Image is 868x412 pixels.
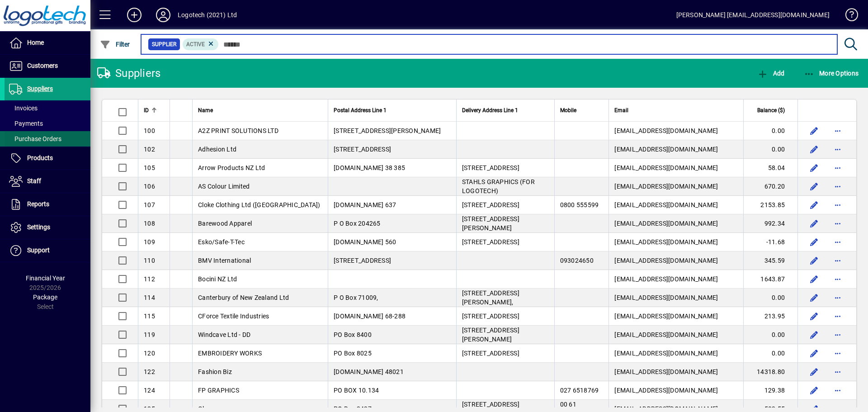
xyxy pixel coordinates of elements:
a: Reports [5,193,90,216]
span: 114 [144,294,155,301]
td: 2153.85 [743,196,797,214]
span: ID [144,105,149,115]
span: 0800 555599 [560,201,599,208]
button: Edit [807,383,821,398]
span: Fashion Biz [198,368,232,375]
span: 027 6518769 [560,387,599,394]
span: [EMAIL_ADDRESS][DOMAIN_NAME] [614,201,718,208]
button: Add [755,65,787,81]
button: Filter [98,36,132,52]
button: Edit [807,327,821,342]
a: Payments [5,116,90,131]
span: Invoices [9,104,38,112]
span: Package [33,294,57,301]
td: 345.59 [743,251,797,270]
span: P O Box 71009, [334,294,378,301]
div: ID [144,105,164,115]
span: 102 [144,146,155,153]
td: 0.00 [743,122,797,140]
span: 120 [144,350,155,357]
div: Name [198,105,322,115]
span: [DOMAIN_NAME] 560 [334,238,396,246]
span: [EMAIL_ADDRESS][DOMAIN_NAME] [614,275,718,283]
a: Purchase Orders [5,131,90,147]
span: 122 [144,368,155,375]
span: EMBROIDERY WORKS [198,350,262,357]
span: [EMAIL_ADDRESS][DOMAIN_NAME] [614,127,718,134]
button: More options [830,365,845,379]
div: Email [614,105,738,115]
button: Edit [807,161,821,175]
span: [EMAIL_ADDRESS][DOMAIN_NAME] [614,387,718,394]
a: Products [5,147,90,170]
a: Support [5,239,90,262]
span: AS Colour Limited [198,183,250,190]
span: 115 [144,313,155,320]
span: [EMAIL_ADDRESS][DOMAIN_NAME] [614,257,718,264]
span: Delivery Address Line 1 [462,105,518,115]
td: 14318.80 [743,363,797,381]
button: Edit [807,309,821,323]
span: Settings [27,223,50,231]
button: Edit [807,365,821,379]
span: FP GRAPHICS [198,387,239,394]
span: 112 [144,275,155,283]
span: [EMAIL_ADDRESS][DOMAIN_NAME] [614,313,718,320]
button: Edit [807,142,821,156]
span: [STREET_ADDRESS] [334,146,391,153]
span: Bocini NZ Ltd [198,275,237,283]
span: Payments [9,120,43,127]
span: Barewood Apparel [198,220,252,227]
button: Edit [807,123,821,138]
span: Products [27,154,53,161]
div: Logotech (2021) Ltd [178,8,237,22]
button: Edit [807,253,821,268]
a: Staff [5,170,90,193]
button: Edit [807,290,821,305]
button: More options [830,123,845,138]
span: P O Box 204265 [334,220,381,227]
button: More options [830,235,845,249]
td: 0.00 [743,289,797,307]
span: [STREET_ADDRESS] [334,257,391,264]
td: 0.00 [743,344,797,363]
span: [STREET_ADDRESS][PERSON_NAME], [462,289,519,306]
span: CForce Textile Industries [198,313,269,320]
span: 100 [144,127,155,134]
td: 129.38 [743,381,797,400]
span: [STREET_ADDRESS][PERSON_NAME] [462,327,519,343]
span: Staff [27,177,41,185]
td: 1643.87 [743,270,797,289]
button: Profile [149,7,178,23]
button: More options [830,290,845,305]
span: STAHLS GRAPHICS (FOR LOGOTECH) [462,178,535,194]
button: Edit [807,272,821,286]
mat-chip: Activation Status: Active [183,38,219,50]
span: Esko/Safe-T-Tec [198,238,245,246]
span: Canterbury of New Zealand Ltd [198,294,289,301]
span: 106 [144,183,155,190]
button: More Options [802,65,861,81]
div: Mobile [560,105,604,115]
span: Name [198,105,213,115]
span: Active [186,41,205,47]
span: [EMAIL_ADDRESS][DOMAIN_NAME] [614,350,718,357]
span: [EMAIL_ADDRESS][DOMAIN_NAME] [614,238,718,246]
span: Customers [27,62,58,69]
span: [STREET_ADDRESS] [462,238,519,246]
span: Purchase Orders [9,135,61,142]
span: PO BOX 10.134 [334,387,379,394]
button: More options [830,142,845,156]
span: [STREET_ADDRESS] [462,350,519,357]
span: PO Box 8400 [334,331,372,338]
span: Support [27,246,50,254]
span: 108 [144,220,155,227]
span: [EMAIL_ADDRESS][DOMAIN_NAME] [614,183,718,190]
span: [STREET_ADDRESS] [462,313,519,320]
button: More options [830,327,845,342]
span: Home [27,39,44,46]
span: [EMAIL_ADDRESS][DOMAIN_NAME] [614,294,718,301]
span: Add [757,70,784,77]
span: 119 [144,331,155,338]
button: More options [830,198,845,212]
